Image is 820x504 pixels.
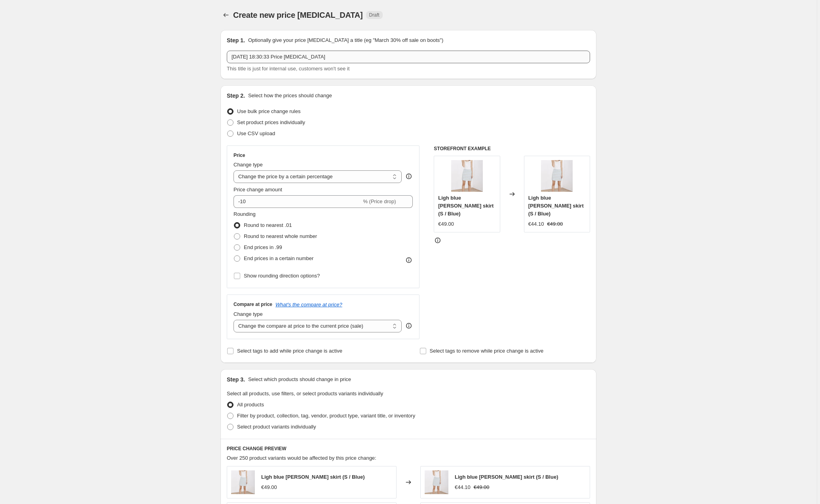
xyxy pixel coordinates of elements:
[474,483,490,491] strike: €49.00
[227,36,245,44] h2: Step 1.
[363,198,396,204] span: % (Price drop)
[451,160,483,192] img: 849_80x.jpg
[244,255,313,261] span: End prices in a certain number
[237,424,316,430] span: Select product variants individually
[248,92,332,100] p: Select how the prices should change
[231,470,255,494] img: 849_80x.jpg
[233,301,272,308] h3: Compare at price
[455,474,558,480] span: Ligh blue [PERSON_NAME] skirt (S / Blue)
[233,195,361,208] input: -15
[425,470,448,494] img: 849_80x.jpg
[244,222,292,228] span: Round to nearest .01
[233,311,263,317] span: Change type
[233,152,245,159] h3: Price
[237,413,415,419] span: Filter by product, collection, tag, vendor, product type, variant title, or inventory
[369,12,380,18] span: Draft
[528,195,584,217] span: Ligh blue [PERSON_NAME] skirt (S / Blue)
[227,66,349,72] span: This title is just for internal use, customers won't see it
[528,220,544,228] div: €44.10
[455,483,471,491] div: €44.10
[227,51,590,63] input: 30% off holiday sale
[244,273,320,279] span: Show rounding direction options?
[244,244,282,250] span: End prices in .99
[233,211,256,217] span: Rounding
[248,376,351,383] p: Select which products should change in price
[547,220,563,228] strike: €49.00
[227,92,245,100] h2: Step 2.
[233,11,363,19] span: Create new price [MEDICAL_DATA]
[434,145,590,152] h6: STOREFRONT EXAMPLE
[237,130,275,136] span: Use CSV upload
[405,172,413,180] div: help
[227,455,376,461] span: Over 250 product variants would be affected by this price change:
[237,119,305,125] span: Set product prices individually
[438,220,454,228] div: €49.00
[405,322,413,330] div: help
[248,36,443,44] p: Optionally give your price [MEDICAL_DATA] a title (eg "March 30% off sale on boots")
[438,195,494,217] span: Ligh blue [PERSON_NAME] skirt (S / Blue)
[261,474,364,480] span: Ligh blue [PERSON_NAME] skirt (S / Blue)
[233,162,263,168] span: Change type
[237,402,264,408] span: All products
[244,233,317,239] span: Round to nearest whole number
[541,160,573,192] img: 849_80x.jpg
[227,391,383,396] span: Select all products, use filters, or select products variants individually
[430,348,544,354] span: Select tags to remove while price change is active
[275,302,342,308] button: What's the compare at price?
[237,348,342,354] span: Select tags to add while price change is active
[227,376,245,383] h2: Step 3.
[227,445,590,452] h6: PRICE CHANGE PREVIEW
[220,9,232,21] button: Price change jobs
[233,187,282,193] span: Price change amount
[261,483,277,491] div: €49.00
[237,108,300,114] span: Use bulk price change rules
